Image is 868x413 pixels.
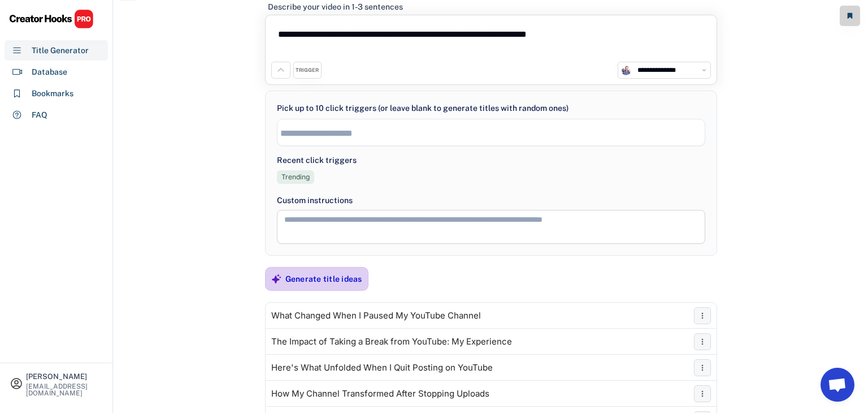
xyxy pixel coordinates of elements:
div: FAQ [32,109,47,121]
a: Open chat [821,368,854,402]
div: Custom instructions [277,195,705,206]
div: What Changed When I Paused My YouTube Channel [271,311,481,320]
div: Generate title ideas [285,274,362,284]
div: Describe your video in 1-3 sentences [268,2,403,12]
div: Bookmarks [32,88,73,100]
div: Recent click triggers [277,154,357,166]
div: Pick up to 10 click triggers (or leave blank to generate titles with random ones) [277,102,568,114]
div: Title Generator [32,45,89,57]
div: TRIGGER [296,67,319,74]
div: Trending [281,173,310,182]
img: CHPRO%20Logo.svg [9,9,94,29]
div: The Impact of Taking a Break from YouTube: My Experience [271,337,512,346]
div: Database [32,66,67,78]
div: How My Channel Transformed After Stopping Uploads [271,389,489,398]
div: [EMAIL_ADDRESS][DOMAIN_NAME] [26,383,103,397]
img: channels4_profile.jpg [621,65,631,75]
div: Here's What Unfolded When I Quit Posting on YouTube [271,363,493,372]
div: [PERSON_NAME] [26,373,103,380]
